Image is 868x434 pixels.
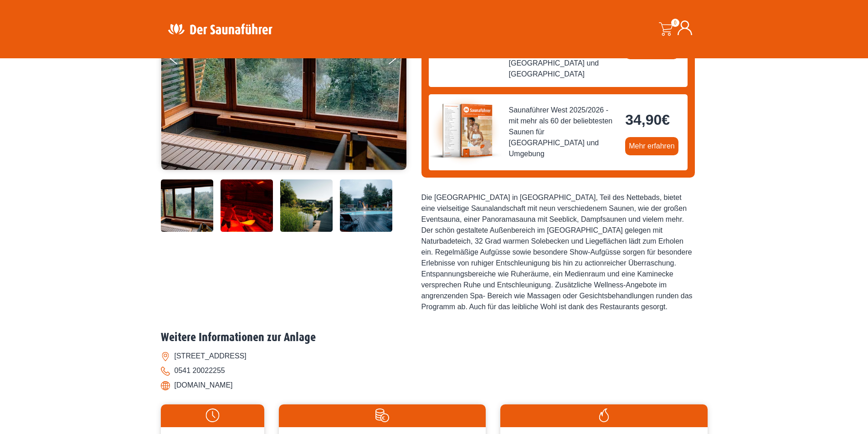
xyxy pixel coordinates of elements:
li: [STREET_ADDRESS] [161,349,708,363]
button: Next [387,49,410,72]
span: € [662,112,670,128]
img: Preise-weiss.svg [283,408,481,422]
div: Die [GEOGRAPHIC_DATA] in [GEOGRAPHIC_DATA], Teil des Nettebads, bietet eine vielseitige Saunaland... [421,192,695,312]
a: Mehr erfahren [625,137,678,155]
li: 0541 20022255 [161,363,708,378]
span: 0 [671,19,679,27]
li: [DOMAIN_NAME] [161,378,708,393]
span: Saunaführer West 2025/2026 - mit mehr als 60 der beliebtesten Saunen für [GEOGRAPHIC_DATA] und Um... [509,105,618,159]
button: Previous [170,49,193,72]
img: Flamme-weiss.svg [505,408,703,422]
h2: Weitere Informationen zur Anlage [161,331,708,345]
img: der-saunafuehrer-2025-west.jpg [429,94,502,167]
bdi: 34,90 [625,112,670,128]
img: Uhr-weiss.svg [165,408,260,422]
